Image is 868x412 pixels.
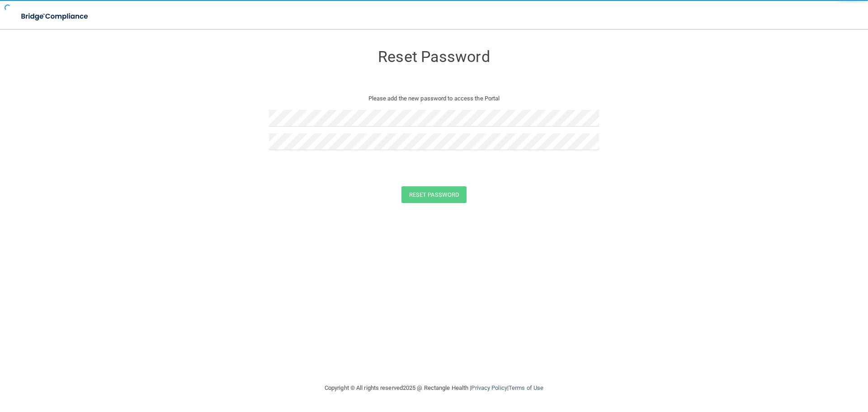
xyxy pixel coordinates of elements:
h3: Reset Password [269,48,599,65]
a: Terms of Use [509,384,543,391]
div: Copyright © All rights reserved 2025 @ Rectangle Health | | [269,374,599,403]
button: Reset Password [401,186,467,203]
p: Please add the new password to access the Portal [276,93,592,104]
img: bridge_compliance_login_screen.278c3ca4.svg [14,7,97,26]
a: Privacy Policy [471,384,507,391]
